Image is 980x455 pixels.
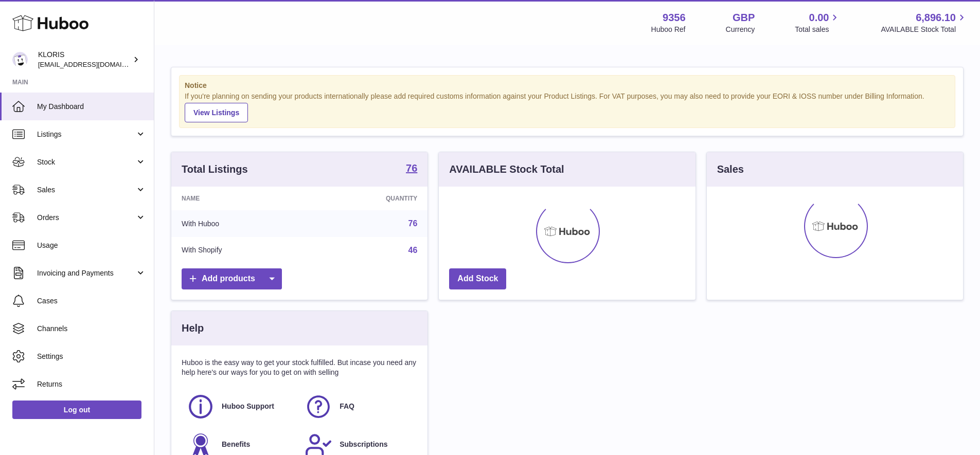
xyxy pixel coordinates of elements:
[305,393,412,421] a: FAQ
[37,157,135,167] span: Stock
[726,25,755,34] div: Currency
[37,352,146,361] span: Settings
[171,237,310,264] td: With Shopify
[182,268,282,289] a: Add products
[185,81,950,90] strong: Notice
[449,162,564,176] h3: AVAILABLE Stock Total
[37,268,135,278] span: Invoicing and Payments
[37,213,135,223] span: Orders
[37,130,135,139] span: Listings
[37,241,146,250] span: Usage
[408,246,418,254] a: 46
[171,187,310,210] th: Name
[717,162,744,176] h3: Sales
[408,219,418,228] a: 76
[809,11,829,25] span: 0.00
[12,52,28,67] img: huboo@kloriscbd.com
[881,11,968,34] a: 6,896.10 AVAILABLE Stock Total
[449,268,506,289] a: Add Stock
[881,25,968,34] span: AVAILABLE Stock Total
[37,324,146,334] span: Channels
[663,11,686,25] strong: 9356
[222,402,274,411] span: Huboo Support
[222,440,250,449] span: Benefits
[795,11,841,34] a: 0.00 Total sales
[182,358,417,377] p: Huboo is the easy way to get your stock fulfilled. But incase you need any help here's our ways f...
[37,102,146,112] span: My Dashboard
[795,25,841,34] span: Total sales
[916,11,956,25] span: 6,896.10
[182,162,248,176] h3: Total Listings
[733,11,755,25] strong: GBP
[37,379,146,389] span: Returns
[340,440,387,449] span: Subscriptions
[185,103,248,122] a: View Listings
[171,210,310,237] td: With Huboo
[37,296,146,306] span: Cases
[340,402,354,411] span: FAQ
[406,163,417,173] strong: 76
[38,60,151,68] span: [EMAIL_ADDRESS][DOMAIN_NAME]
[38,50,131,69] div: KLORIS
[12,401,141,419] a: Log out
[187,393,294,421] a: Huboo Support
[185,92,950,122] div: If you're planning on sending your products internationally please add required customs informati...
[651,25,686,34] div: Huboo Ref
[406,163,417,175] a: 76
[182,321,204,335] h3: Help
[37,185,135,195] span: Sales
[310,187,428,210] th: Quantity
